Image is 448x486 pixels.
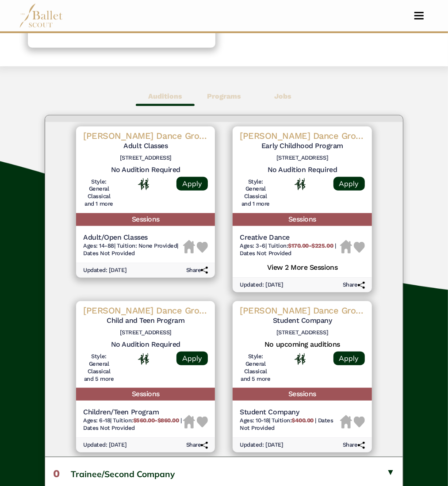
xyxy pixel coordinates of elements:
[83,305,208,316] h4: [PERSON_NAME] Dance Group
[240,417,333,431] span: Dates Not Provided
[240,142,364,151] h5: Early Childhood Program
[83,353,115,383] h6: Style: General Classical and 5 more
[240,261,364,272] h5: View 2 More Sessions
[291,417,314,424] b: $400.00
[240,417,340,432] h6: | |
[176,177,208,191] a: Apply
[83,242,183,257] h6: | |
[83,316,208,325] h5: Child and Teen Program
[268,242,335,249] span: Tuition:
[240,340,364,349] h5: No upcoming auditions
[138,353,149,365] img: In Person
[240,305,364,316] h4: [PERSON_NAME] Dance Group
[240,353,271,383] h6: Style: General Classical and 5 more
[295,178,306,190] img: In Person
[288,242,333,249] b: $170.00-$225.00
[138,178,149,190] img: In Person
[295,353,306,365] img: In Person
[333,352,365,365] a: Apply
[83,178,115,208] h6: Style: General Classical and 1 more
[240,441,283,449] h6: Updated: [DATE]
[83,417,110,424] span: Ages: 6-18
[113,417,181,424] span: Tuition:
[83,267,126,274] h6: Updated: [DATE]
[354,417,365,428] img: Heart
[148,92,182,100] b: Auditions
[83,425,134,431] span: Dates Not Provided
[83,408,183,417] h5: Children/Teen Program
[186,441,208,449] h6: Share
[117,242,177,249] span: Tuition: None Provided
[240,417,269,424] span: Ages: 10-18
[83,142,208,151] h5: Adult Classes
[274,92,291,100] b: Jobs
[240,233,340,242] h5: Creative Dance
[83,130,208,142] h4: [PERSON_NAME] Dance Group
[197,417,208,428] img: Heart
[240,154,364,162] h6: [STREET_ADDRESS]
[240,242,265,249] span: Ages: 3-6
[240,130,364,142] h4: [PERSON_NAME] Dance Group
[240,408,340,417] h5: Student Company
[76,388,215,401] h5: Sessions
[83,242,114,249] span: Ages: 14-88
[83,329,208,337] h6: [STREET_ADDRESS]
[233,213,371,226] h5: Sessions
[83,441,126,449] h6: Updated: [DATE]
[240,165,364,175] h5: No Audition Required
[76,213,215,226] h5: Sessions
[176,352,208,365] a: Apply
[133,417,179,424] b: $560.00-$860.00
[83,250,134,256] span: Dates Not Provided
[343,281,365,289] h6: Share
[207,92,241,100] b: Programs
[409,11,429,20] button: Toggle navigation
[186,267,208,274] h6: Share
[240,178,271,208] h6: Style: General Classical and 1 more
[240,242,340,257] h6: | |
[333,177,365,191] a: Apply
[83,417,183,432] h6: | |
[197,242,208,253] img: Heart
[240,329,364,337] h6: [STREET_ADDRESS]
[183,415,195,429] img: Housing Unavailable
[83,233,183,242] h5: Adult/Open Classes
[233,388,371,401] h5: Sessions
[272,417,315,424] span: Tuition:
[183,240,195,253] img: Housing Unavailable
[83,154,208,162] h6: [STREET_ADDRESS]
[340,240,352,253] img: Housing Unavailable
[83,340,208,349] h5: No Audition Required
[343,441,365,449] h6: Share
[53,467,60,480] span: 0
[240,250,291,256] span: Dates Not Provided
[83,165,208,175] h5: No Audition Required
[240,281,283,289] h6: Updated: [DATE]
[340,415,352,429] img: Housing Unavailable
[354,242,365,253] img: Heart
[240,316,364,325] h5: Student Company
